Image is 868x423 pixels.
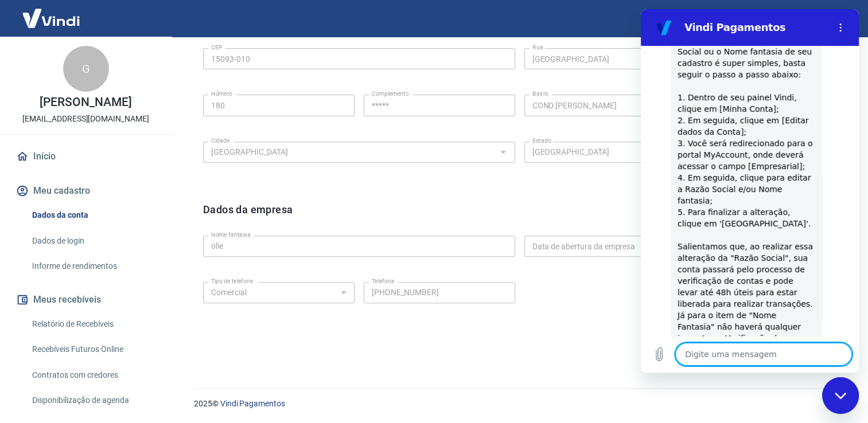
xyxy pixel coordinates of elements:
p: 2025 © [194,398,840,410]
button: Sair [813,8,854,29]
div: G [63,46,109,92]
p: [EMAIL_ADDRESS][DOMAIN_NAME] [22,113,149,125]
img: Vindi [14,1,88,36]
label: Bairro [532,89,548,98]
label: Estado [532,136,551,145]
label: Rua [532,43,543,52]
a: Dados da conta [28,203,158,227]
iframe: Botão para abrir a janela de mensagens, conversa em andamento [822,377,859,414]
a: Relatório de Recebíveis [28,312,158,336]
label: Tipo de telefone [211,277,253,285]
a: Início [14,144,158,169]
label: Complemento [372,89,409,98]
a: Recebíveis Futuros Online [28,338,158,361]
p: [PERSON_NAME] [40,96,131,108]
label: Nome fantasia [211,230,251,239]
a: Contratos com credores [28,363,158,387]
a: Disponibilização de agenda [28,389,158,412]
iframe: Janela de mensagens [641,9,859,373]
h6: Dados da empresa [203,202,293,231]
button: Meu cadastro [14,178,158,203]
a: Informe de rendimentos [28,254,158,278]
label: Número [211,89,232,98]
button: Meus recebíveis [14,287,158,312]
label: Telefone [372,277,394,285]
a: Dados de login [28,229,158,253]
input: Digite aqui algumas palavras para buscar a cidade [207,145,493,159]
label: Cidade [211,136,229,145]
label: CEP [211,43,222,52]
input: DD/MM/YYYY [524,236,808,257]
a: Vindi Pagamentos [220,399,285,408]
